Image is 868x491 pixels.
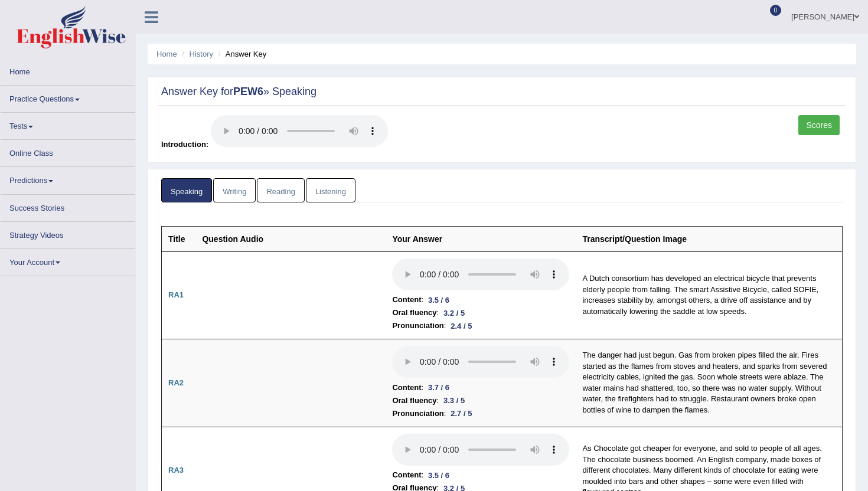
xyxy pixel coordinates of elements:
b: Pronunciation [392,407,443,420]
a: Home [1,58,135,81]
b: RA2 [168,378,184,387]
a: Success Stories [1,195,135,218]
li: : [392,469,569,482]
b: RA1 [168,290,184,299]
td: A Dutch consortium has developed an electrical bicycle that prevents elderly people from falling.... [576,251,842,339]
span: 0 [770,5,782,16]
b: Oral fluency [392,394,436,407]
a: Home [156,50,177,58]
a: Practice Questions [1,86,135,109]
b: Content [392,293,421,306]
a: Online Class [1,140,135,163]
a: Predictions [1,167,135,190]
td: The danger had just begun. Gas from broken pipes filled the air. Fires started as the flames from... [576,339,842,427]
li: : [392,319,569,332]
a: Writing [213,178,256,202]
th: Transcript/Question Image [576,226,842,251]
a: Scores [798,115,840,135]
th: Question Audio [195,226,386,251]
span: Introduction: [161,140,208,149]
b: Oral fluency [392,306,436,319]
h2: Answer Key for » Speaking [161,86,843,98]
div: 3.2 / 5 [439,307,469,319]
b: RA3 [168,466,184,474]
th: Title [162,226,196,251]
div: 3.5 / 6 [423,294,454,306]
li: : [392,394,569,407]
b: Content [392,469,421,482]
li: : [392,306,569,319]
b: Content [392,381,421,394]
li: : [392,407,569,420]
strong: PEW6 [233,86,263,97]
a: Listening [306,178,355,202]
li: Answer Key [216,48,267,60]
div: 3.7 / 6 [423,381,454,394]
a: Tests [1,113,135,136]
a: History [190,50,213,58]
div: 3.5 / 6 [423,469,454,482]
div: 2.4 / 5 [446,320,477,332]
th: Your Answer [386,226,576,251]
div: 3.3 / 5 [439,394,469,407]
li: : [392,293,569,306]
a: Your Account [1,249,135,272]
li: : [392,381,569,394]
a: Speaking [161,178,212,202]
b: Pronunciation [392,319,443,332]
div: 2.7 / 5 [446,407,477,420]
a: Reading [257,178,304,202]
a: Strategy Videos [1,222,135,245]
